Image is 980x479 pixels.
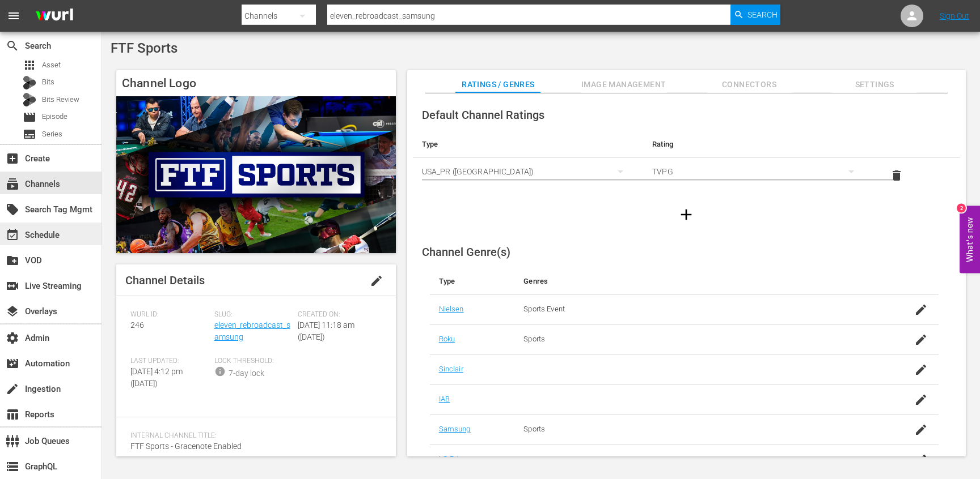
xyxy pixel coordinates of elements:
[6,228,19,242] span: Schedule
[116,70,396,96] h4: Channel Logo
[439,455,475,463] a: LG Primary
[581,78,666,92] span: Image Management
[747,5,778,25] span: Search
[298,320,354,341] span: [DATE] 11:18 am ([DATE])
[229,367,264,379] div: 7-day lock
[214,320,290,341] a: eleven_rebroadcast_samsung
[439,335,455,343] a: Roku
[643,131,873,158] th: Rating
[23,93,36,106] div: Bits Review
[42,94,79,105] span: Bits Review
[23,76,36,89] div: Bits
[363,267,390,294] button: edit
[27,3,82,29] img: ans4CAIJ8jUAAAAAAAAAAAAAAAAAAAAAAAAgQb4GAAAAAAAAAAAAAAAAAAAAAAAAJMjXAAAAAAAAAAAAAAAAAAAAAAAAgAT5G...
[116,96,396,253] img: FTF Sports
[6,152,19,165] span: Create
[111,40,178,56] span: FTF Sports
[439,365,463,373] a: Sinclair
[42,76,54,88] span: Bits
[214,366,226,377] span: info
[130,310,209,319] span: Wurl ID:
[422,245,510,259] span: Channel Genre(s)
[6,39,19,53] span: Search
[439,305,464,313] a: Nielsen
[6,279,19,293] span: Live Streaming
[23,127,36,141] span: Series
[940,11,969,20] a: Sign Out
[730,5,780,25] button: Search
[890,169,903,182] span: delete
[413,131,960,193] table: simple table
[6,357,19,370] span: Automation
[298,310,376,319] span: Created On:
[42,59,61,71] span: Asset
[883,162,910,189] button: delete
[6,460,19,473] span: GraphQL
[125,273,205,287] span: Channel Details
[6,408,19,421] span: Reports
[7,9,20,23] span: menu
[6,434,19,448] span: Job Queues
[430,268,515,295] th: Type
[6,305,19,318] span: Overlays
[455,78,540,92] span: Ratings / Genres
[130,431,376,440] span: Internal Channel Title:
[130,320,144,330] span: 246
[652,156,864,187] div: TVPG
[422,108,544,122] span: Default Channel Ratings
[370,274,383,288] span: edit
[957,204,966,213] div: 2
[413,131,643,158] th: Type
[214,310,293,319] span: Slug:
[130,357,209,366] span: Last Updated:
[42,111,67,122] span: Episode
[214,357,293,366] span: Lock Threshold:
[6,254,19,267] span: VOD
[960,206,980,273] button: Open Feedback Widget
[707,78,792,92] span: Connectors
[6,177,19,191] span: Channels
[439,425,471,433] a: Samsung
[422,156,634,187] div: USA_PR ([GEOGRAPHIC_DATA])
[439,395,450,403] a: IAB
[6,382,19,396] span: Ingestion
[42,129,62,140] span: Series
[23,110,36,124] span: Episode
[832,78,917,92] span: Settings
[130,442,242,451] span: FTF Sports - Gracenote Enabled
[130,367,183,388] span: [DATE] 4:12 pm ([DATE])
[6,331,19,345] span: Admin
[514,268,882,295] th: Genres
[23,58,36,72] span: Asset
[6,203,19,216] span: Search Tag Mgmt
